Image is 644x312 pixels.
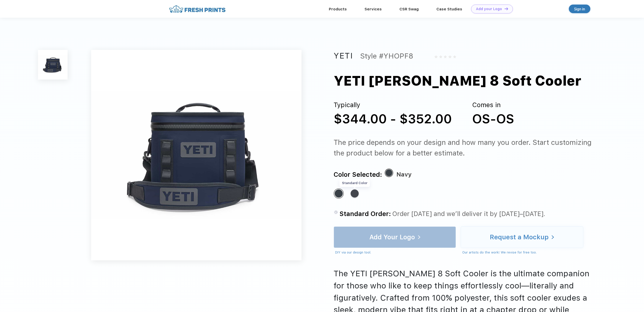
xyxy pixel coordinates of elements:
div: Typically [334,100,452,110]
img: func=resize&h=640 [91,50,301,260]
img: gray_star.svg [444,55,447,58]
a: Sign in [569,5,590,13]
div: Request a Mockup [490,235,549,240]
span: Standard Order: [339,210,391,218]
img: white arrow [552,235,554,239]
div: YETI [PERSON_NAME] 8 Soft Cooler [334,71,581,91]
img: gray_star.svg [453,55,456,58]
div: Style #YHOPF8 [360,50,413,62]
img: fo%20logo%202.webp [168,5,227,13]
div: Navy [396,169,412,180]
div: Color Selected: [334,169,382,180]
a: Products [329,7,347,11]
img: gray_star.svg [434,55,437,58]
img: func=resize&h=100 [38,50,68,80]
div: YETI [334,50,353,62]
img: DT [505,7,508,10]
div: OS-OS [472,110,514,128]
div: Our artists do the work! We revise for free too. [462,250,583,255]
div: The price depends on your design and how many you order. Start customizing the product below for ... [334,137,598,159]
img: gray_star.svg [439,55,442,58]
img: gray_star.svg [448,55,451,58]
div: Charcoal [351,189,359,198]
img: standard order [334,210,338,214]
div: Add your Logo [476,7,502,11]
div: Sign in [574,6,585,12]
div: Comes in [472,100,514,110]
span: Order [DATE] and we’ll deliver it by [DATE]–[DATE]. [392,210,545,218]
div: DIY via our design tool. [335,250,456,255]
div: $344.00 - $352.00 [334,110,452,128]
div: Navy [335,189,343,198]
